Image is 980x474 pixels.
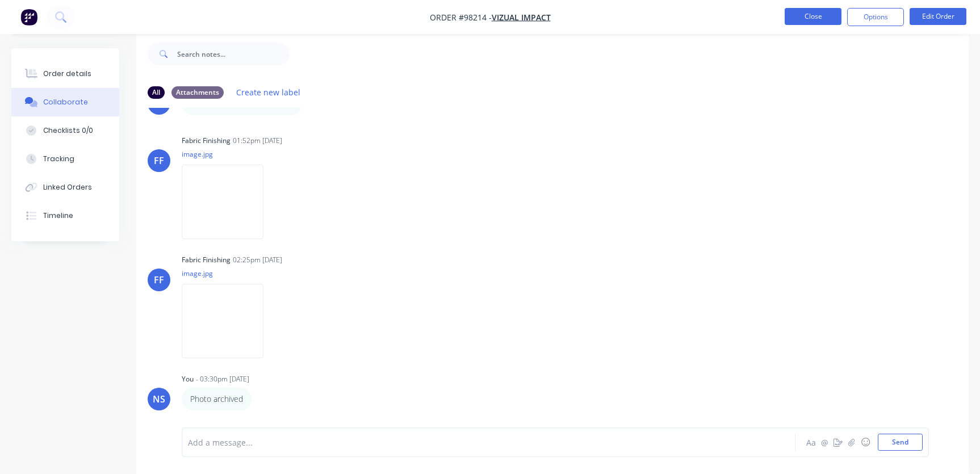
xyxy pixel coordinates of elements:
[785,8,841,25] button: Close
[43,125,93,136] div: Checklists 0/0
[182,374,194,384] div: You
[847,8,904,26] button: Options
[43,154,74,164] div: Tracking
[878,434,923,451] button: Send
[910,8,966,25] button: Edit Order
[154,154,164,167] div: FF
[818,435,831,449] button: @
[43,182,92,192] div: Linked Orders
[177,43,290,65] input: Search notes...
[153,392,165,406] div: NS
[182,255,231,265] div: Fabric Finishing
[492,12,551,23] a: Vizual Impact
[430,12,492,23] span: Order #98214 -
[43,97,88,107] div: Collaborate
[804,435,818,449] button: Aa
[182,136,231,146] div: Fabric Finishing
[190,393,243,405] p: Photo archived
[196,374,249,384] div: - 03:30pm [DATE]
[20,9,37,26] img: Factory
[11,202,119,230] button: Timeline
[11,173,119,202] button: Linked Orders
[858,435,872,449] button: ☺
[182,149,275,159] p: image.jpg
[233,255,282,265] div: 02:25pm [DATE]
[43,211,73,221] div: Timeline
[11,60,119,88] button: Order details
[11,88,119,116] button: Collaborate
[148,86,165,99] div: All
[233,136,282,146] div: 01:52pm [DATE]
[43,69,91,79] div: Order details
[11,116,119,145] button: Checklists 0/0
[182,269,275,278] p: image.jpg
[231,85,307,100] button: Create new label
[11,145,119,173] button: Tracking
[171,86,224,99] div: Attachments
[154,273,164,287] div: FF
